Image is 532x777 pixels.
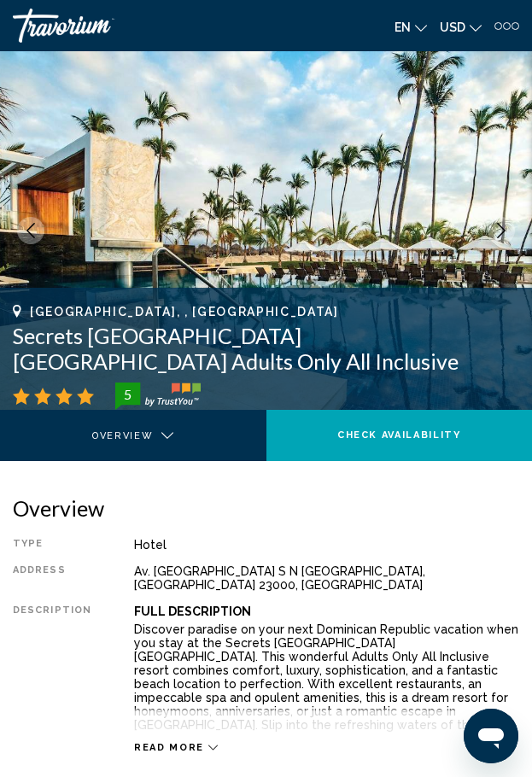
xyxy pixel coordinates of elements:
div: Address [13,564,91,592]
h1: Secrets [GEOGRAPHIC_DATA] [GEOGRAPHIC_DATA] Adults Only All Inclusive [13,323,519,374]
span: Read more [134,742,204,753]
div: Hotel [134,538,519,552]
span: USD [440,20,465,34]
span: Check Availability [337,429,461,441]
b: Full Description [134,605,251,618]
button: Read more [134,741,218,754]
button: Change currency [440,15,482,39]
div: 5 [110,384,144,405]
img: trustyou-badge-hor.svg [115,383,201,410]
span: [GEOGRAPHIC_DATA], , [GEOGRAPHIC_DATA] [30,305,339,318]
a: Travorium [13,9,258,43]
h2: Overview [13,495,519,521]
div: Description [13,605,91,733]
button: Previous image [17,217,44,244]
button: Next image [488,217,515,244]
button: Change language [395,15,427,39]
iframe: Button to launch messaging window [464,709,518,763]
div: Type [13,538,91,552]
span: en [395,20,411,34]
div: Av. [GEOGRAPHIC_DATA] S N [GEOGRAPHIC_DATA], [GEOGRAPHIC_DATA] 23000, [GEOGRAPHIC_DATA] [134,564,519,592]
